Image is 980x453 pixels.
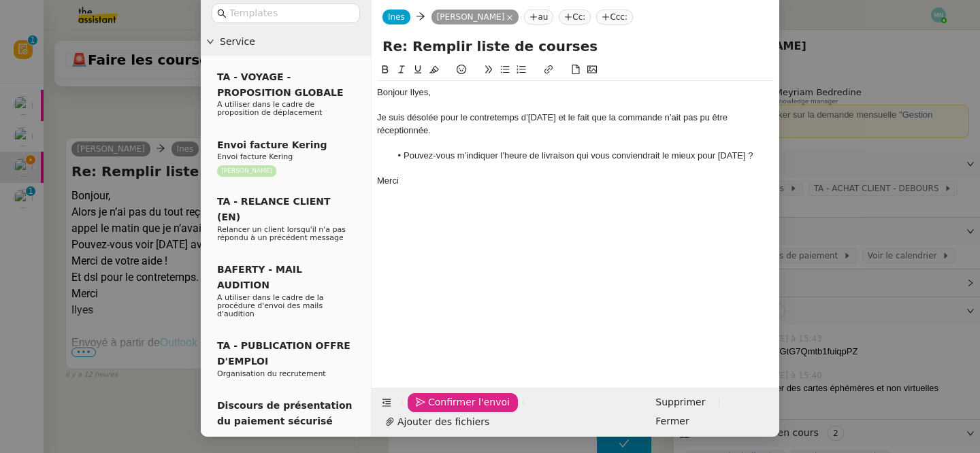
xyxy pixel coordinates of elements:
div: Bonjour Ilyes, [377,86,774,99]
span: Confirmer l'envoi [428,395,510,410]
span: TA - VOYAGE - PROPOSITION GLOBALE [217,71,343,98]
input: Subject [382,36,768,56]
span: Envoi facture Kering [217,152,293,161]
span: Envoi facture Kering [217,139,327,150]
span: Ines [388,12,405,22]
span: A utiliser dans le cadre de proposition de déplacement [217,100,322,117]
button: Supprimer [647,393,713,412]
span: Organisation du recrutement [217,369,326,378]
button: Fermer [647,412,697,431]
span: TA - RELANCE CLIENT (EN) [217,196,331,222]
span: Ajouter des fichiers [397,414,489,430]
nz-tag: [PERSON_NAME] [217,165,276,177]
div: Merci [377,175,774,187]
div: Je suis désolée pour le contretemps d’[DATE] et le fait que la commande n’ait pas pu être récepti... [377,112,774,137]
nz-tag: [PERSON_NAME] [431,10,519,24]
div: Service [201,29,371,55]
span: Service [220,34,365,50]
nz-tag: Cc: [559,10,591,24]
button: Confirmer l'envoi [408,393,518,412]
nz-tag: au [524,10,553,24]
nz-tag: Ccc: [596,10,633,24]
span: TA - PUBLICATION OFFRE D'EMPLOI [217,340,350,367]
span: Fermer [655,414,689,429]
span: Supprimer [655,395,705,410]
span: A utiliser dans le cadre de la procédure d'envoi des mails d'audition [217,293,324,318]
button: Ajouter des fichiers [377,412,497,431]
input: Templates [229,5,352,21]
span: Discours de présentation du paiement sécurisé [217,400,353,426]
span: BAFERTY - MAIL AUDITION [217,264,302,290]
span: Relancer un client lorsqu'il n'a pas répondu à un précédent message [217,225,346,242]
li: Pouvez-vous m’indiquer l’heure de livraison qui vous conviendrait le mieux pour [DATE] ? [391,150,774,162]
